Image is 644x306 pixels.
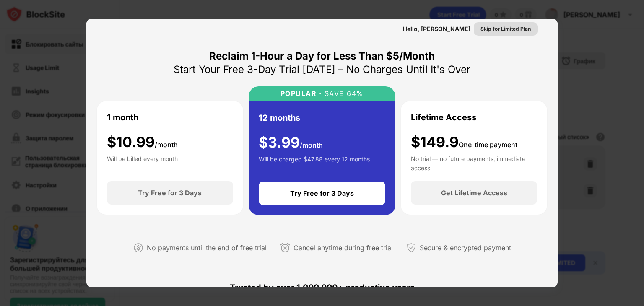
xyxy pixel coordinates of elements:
[290,189,354,197] div: Try Free for 3 Days
[138,189,202,197] div: Try Free for 3 Days
[459,140,517,149] span: One-time payment
[147,242,267,254] div: No payments until the end of free trial
[411,134,517,151] div: $149.9
[155,140,178,149] span: /month
[259,155,370,171] div: Will be charged $47.88 every 12 months
[107,134,178,151] div: $ 10.99
[411,111,476,124] div: Lifetime Access
[420,242,511,254] div: Secure & encrypted payment
[107,111,138,124] div: 1 month
[259,112,300,124] div: 12 months
[133,243,143,253] img: not-paying
[209,49,435,63] div: Reclaim 1-Hour a Day for Less Than $5/Month
[406,243,416,253] img: secured-payment
[280,243,290,253] img: cancel-anytime
[300,141,323,149] span: /month
[280,90,322,98] div: POPULAR ·
[107,154,178,171] div: Will be billed every month
[403,26,470,32] div: Hello, [PERSON_NAME]
[322,90,364,98] div: SAVE 64%
[293,242,393,254] div: Cancel anytime during free trial
[480,25,531,33] div: Skip for Limited Plan
[441,189,507,197] div: Get Lifetime Access
[259,134,323,151] div: $ 3.99
[174,63,470,76] div: Start Your Free 3-Day Trial [DATE] – No Charges Until It's Over
[411,154,537,171] div: No trial — no future payments, immediate access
